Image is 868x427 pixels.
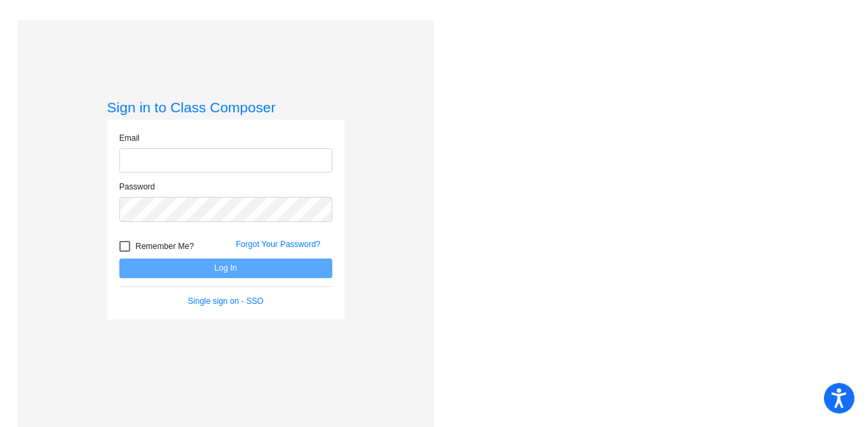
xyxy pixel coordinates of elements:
[119,132,140,144] label: Email
[119,181,155,193] label: Password
[188,296,263,306] a: Single sign on - SSO
[119,259,332,278] button: Log In
[236,240,321,249] a: Forgot Your Password?
[107,99,344,116] h3: Sign in to Class Composer
[136,238,194,254] span: Remember Me?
